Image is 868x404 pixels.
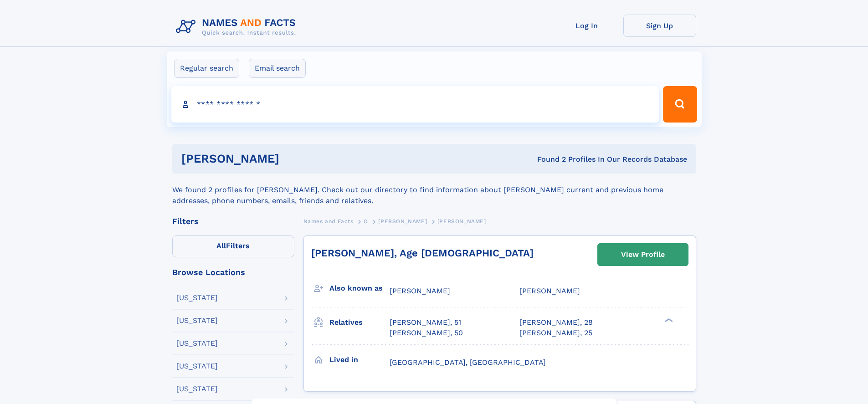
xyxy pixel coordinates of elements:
a: Sign Up [623,15,696,37]
span: O [364,218,368,225]
div: [US_STATE] [176,363,218,370]
label: Regular search [174,59,239,78]
div: View Profile [621,244,665,265]
h1: [PERSON_NAME] [181,153,408,164]
a: View Profile [598,244,688,266]
div: Filters [172,217,294,225]
img: Logo Names and Facts [172,15,303,39]
a: [PERSON_NAME] [378,215,427,227]
a: Names and Facts [303,215,354,227]
a: [PERSON_NAME], Age [DEMOGRAPHIC_DATA] [311,247,534,259]
a: [PERSON_NAME], 50 [390,328,463,338]
div: We found 2 profiles for [PERSON_NAME]. Check out our directory to find information about [PERSON_... [172,174,696,206]
label: Filters [172,235,294,257]
div: [US_STATE] [176,317,218,324]
span: [PERSON_NAME] [378,218,427,225]
label: Email search [249,59,306,78]
div: [US_STATE] [176,340,218,347]
div: ❯ [663,317,673,323]
h3: Also known as [329,281,390,296]
span: All [216,241,226,250]
span: [PERSON_NAME] [437,218,486,225]
h3: Lived in [329,352,390,368]
div: [US_STATE] [176,294,218,302]
a: O [364,215,368,227]
input: search input [171,86,659,123]
a: [PERSON_NAME], 51 [390,317,461,327]
span: [PERSON_NAME] [519,286,580,295]
span: [GEOGRAPHIC_DATA], [GEOGRAPHIC_DATA] [390,358,546,367]
a: Log In [550,15,623,37]
button: Search Button [663,86,697,123]
span: [PERSON_NAME] [390,286,450,295]
div: Browse Locations [172,268,294,276]
a: [PERSON_NAME], 25 [519,328,592,338]
a: [PERSON_NAME], 28 [519,317,593,327]
div: Found 2 Profiles In Our Records Database [408,154,687,164]
div: [US_STATE] [176,385,218,393]
h3: Relatives [329,315,390,330]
